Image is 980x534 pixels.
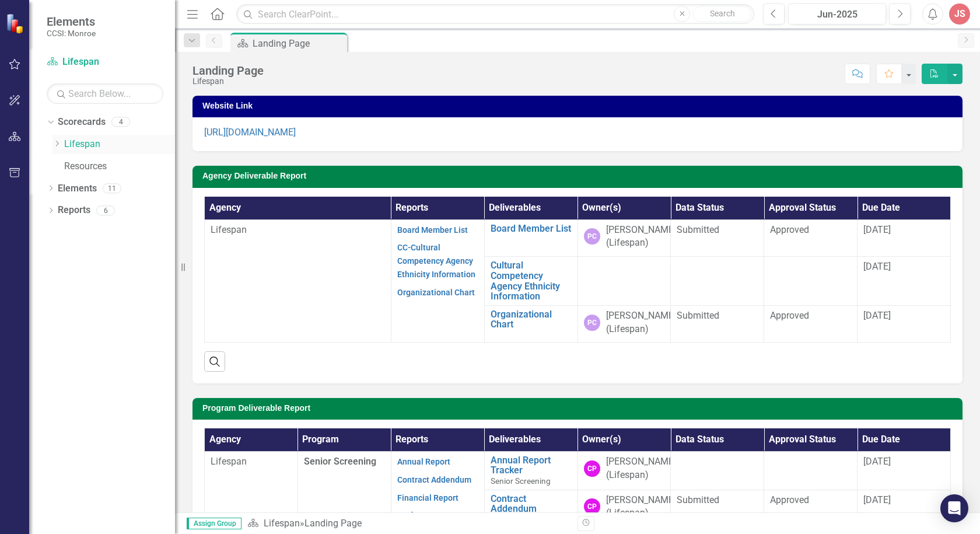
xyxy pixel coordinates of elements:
[484,305,577,343] td: Double-Click to Edit Right Click for Context Menu
[264,518,300,529] a: Lifespan
[671,257,764,305] td: Double-Click to Edit
[58,116,106,129] a: Scorecards
[491,455,572,476] a: Annual Report Tracker
[64,160,175,173] a: Resources
[770,224,809,235] span: Approved
[710,9,735,18] span: Search
[863,456,891,467] span: [DATE]
[47,15,96,29] span: Elements
[693,6,751,22] button: Search
[491,309,572,330] a: Organizational Chart
[202,172,957,180] h3: Agency Deliverable Report
[58,204,90,217] a: Reports
[247,517,569,530] div: »
[96,205,115,215] div: 6
[677,310,719,321] span: Submitted
[397,475,471,484] a: Contract Addendum
[304,456,376,467] span: Senior Screening
[491,260,572,301] a: Cultural Competency Agency Ethnicity Information
[606,494,676,521] div: [PERSON_NAME] (Lifespan)
[677,494,719,505] span: Submitted
[940,494,968,522] div: Open Intercom Messenger
[671,219,764,257] td: Double-Click to Edit
[397,457,450,466] a: Annual Report
[484,219,577,257] td: Double-Click to Edit Right Click for Context Menu
[397,511,473,520] a: Performance Report
[397,243,475,279] a: CC-Cultural Competency Agency Ethnicity Information
[584,498,600,515] div: CP
[192,77,264,86] div: Lifespan
[397,288,475,297] a: Organizational Chart
[491,494,572,514] a: Contract Addendum
[863,224,891,235] span: [DATE]
[6,13,26,34] img: ClearPoint Strategy
[64,138,175,151] a: Lifespan
[484,451,577,490] td: Double-Click to Edit Right Click for Context Menu
[47,55,163,69] a: Lifespan
[211,224,385,237] p: Lifespan
[584,228,600,245] div: PC
[788,4,886,25] button: Jun-2025
[764,257,857,305] td: Double-Click to Edit
[192,64,264,77] div: Landing Page
[111,117,130,127] div: 4
[764,305,857,343] td: Double-Click to Edit
[397,225,468,235] a: Board Member List
[484,257,577,305] td: Double-Click to Edit Right Click for Context Menu
[202,404,957,413] h3: Program Deliverable Report
[584,460,600,477] div: CP
[491,476,551,486] span: Senior Screening
[671,305,764,343] td: Double-Click to Edit
[863,310,891,321] span: [DATE]
[949,4,970,25] button: JS
[187,518,242,529] span: Assign Group
[47,29,96,38] small: CCSI: Monroe
[770,494,809,505] span: Approved
[770,310,809,321] span: Approved
[792,8,882,22] div: Jun-2025
[253,36,344,51] div: Landing Page
[677,224,719,235] span: Submitted
[584,315,600,331] div: PC
[764,490,857,528] td: Double-Click to Edit
[397,493,459,502] a: Financial Report
[671,490,764,528] td: Double-Click to Edit
[202,102,957,110] h3: Website Link
[484,490,577,528] td: Double-Click to Edit Right Click for Context Menu
[606,455,676,482] div: [PERSON_NAME] (Lifespan)
[58,182,97,196] a: Elements
[204,127,296,138] a: [URL][DOMAIN_NAME]
[236,4,754,25] input: Search ClearPoint...
[103,183,121,193] div: 11
[863,494,891,505] span: [DATE]
[863,261,891,272] span: [DATE]
[606,224,676,250] div: [PERSON_NAME] (Lifespan)
[304,518,362,529] div: Landing Page
[671,451,764,490] td: Double-Click to Edit
[764,219,857,257] td: Double-Click to Edit
[606,309,676,336] div: [PERSON_NAME] (Lifespan)
[47,83,163,104] input: Search Below...
[764,451,857,490] td: Double-Click to Edit
[211,455,292,469] p: Lifespan
[491,224,572,234] a: Board Member List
